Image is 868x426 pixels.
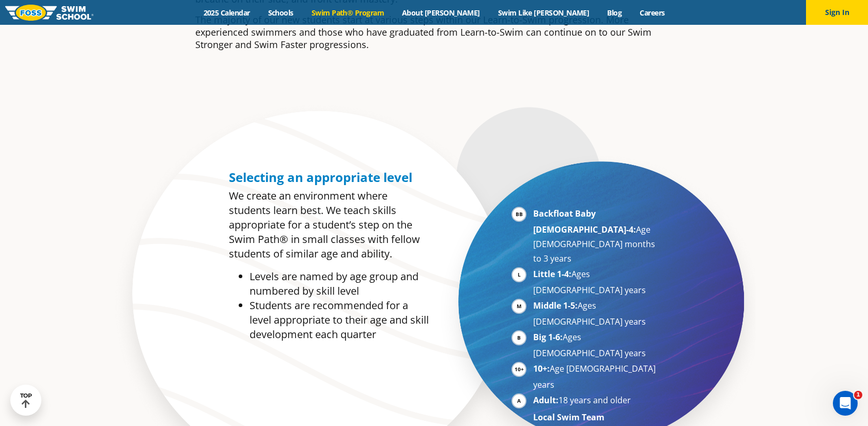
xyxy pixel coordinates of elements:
[854,391,862,399] span: 1
[533,298,660,329] li: Ages [DEMOGRAPHIC_DATA] years
[533,206,660,266] li: Age [DEMOGRAPHIC_DATA] months to 3 years
[833,391,858,416] iframe: Intercom live chat
[533,393,660,409] li: 18 years and older
[489,8,598,18] a: Swim Like [PERSON_NAME]
[259,8,302,18] a: Schools
[533,363,550,374] strong: 10+:
[194,8,259,18] a: 2025 Calendar
[393,8,489,18] a: About [PERSON_NAME]
[533,267,660,297] li: Ages [DEMOGRAPHIC_DATA] years
[631,8,674,18] a: Careers
[250,269,429,298] li: Levels are named by age group and numbered by skill level
[250,298,429,342] li: Students are recommended for a level appropriate to their age and skill development each quarter
[533,412,605,423] strong: Local Swim Team
[533,330,660,360] li: Ages [DEMOGRAPHIC_DATA] years
[533,300,578,311] strong: Middle 1-5:
[302,8,393,18] a: Swim Path® Program
[533,331,563,343] strong: Big 1-6:
[195,13,673,51] p: The majority of our new students start at various steps within our Learn-to-Swim progression. Mor...
[229,189,429,261] p: We create an environment where students learn best. We teach skills appropriate for a student’s s...
[533,268,571,280] strong: Little 1-4:
[20,392,32,408] div: TOP
[598,8,631,18] a: Blog
[5,5,94,21] img: FOSS Swim School Logo
[533,394,559,406] strong: Adult:
[533,208,636,235] strong: Backfloat Baby [DEMOGRAPHIC_DATA]-4:
[229,169,412,186] span: Selecting an appropriate level
[533,361,660,392] li: Age [DEMOGRAPHIC_DATA] years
